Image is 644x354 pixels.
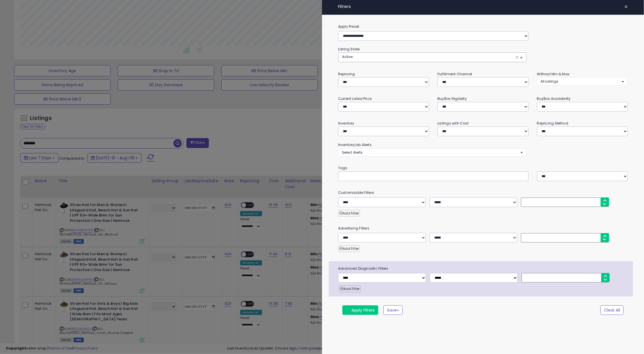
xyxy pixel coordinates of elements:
[338,121,355,126] small: Inventory
[537,121,568,126] small: Repricing Method
[334,165,632,171] small: Tags
[338,148,527,156] button: Select Alerts
[537,96,571,101] small: BuyBox Availability
[342,54,353,59] span: Active
[338,142,372,147] small: InventoryLab Alerts
[541,79,559,84] span: All Listings
[338,210,360,217] button: Add Filter
[383,305,403,315] button: Save
[339,286,361,292] button: Add Filter
[622,3,630,11] button: ×
[338,53,526,62] button: Active ×
[437,96,467,101] small: BuyBox Eligibility
[600,305,624,315] button: Clear All
[516,54,519,60] span: ×
[338,4,628,9] h4: Filters
[338,245,360,252] button: Add Filter
[338,96,372,101] small: Current Listed Price
[437,72,472,76] small: Fulfillment Channel
[537,72,570,76] small: Without Min & Max
[334,265,633,272] span: Advanced Diagnostic Filters
[342,150,362,155] span: Select Alerts
[437,121,469,126] small: Listings with Cost
[334,225,632,231] small: Advertising Filters
[334,190,632,196] small: Customizable Filters
[334,23,632,30] label: Apply Preset:
[338,72,355,76] small: Repricing
[342,305,378,315] button: Apply Filters
[338,47,360,52] small: Listing State
[537,77,628,85] button: All Listings
[624,3,628,11] span: ×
